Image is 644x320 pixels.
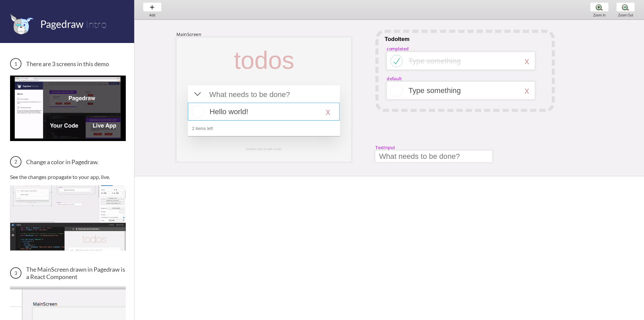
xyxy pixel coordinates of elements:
h3: The MainScreen drawn in Pagedraw is a React Component [10,266,126,280]
div: x [525,56,529,66]
div: default [387,76,401,81]
div: Add [140,13,165,17]
img: baseline-add-24px.svg [149,4,156,11]
img: Change a color in Pagedraw [10,185,126,250]
img: zoom-plus.png [596,4,603,11]
span: Pagedraw [40,18,84,30]
span: Intro [86,18,107,30]
img: favicon.png [10,13,34,35]
img: 3 screens [10,76,126,141]
div: MainScreen [176,31,201,37]
div: completed [387,46,409,51]
p: See the changes propagate to your app, live. [10,174,126,180]
div: x [525,85,529,96]
h3: There are 3 screens in this demo [10,58,126,70]
img: zoom-minus.png [622,4,629,11]
div: TextInput [375,144,395,150]
div: Zoom Out [613,13,638,17]
h3: Change a color in Pagedraw. [10,156,126,168]
div: Zoom In [587,13,612,17]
